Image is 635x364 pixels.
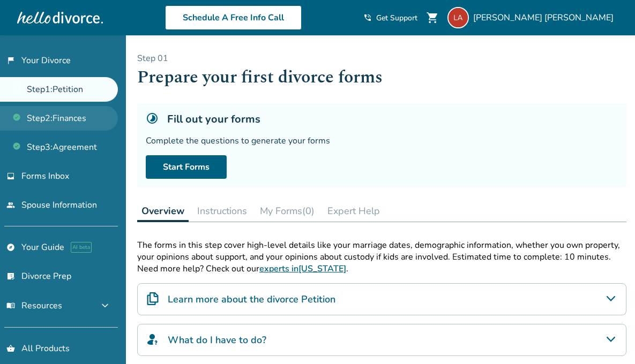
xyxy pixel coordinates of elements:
[146,292,159,305] img: Learn more about the divorce Petition
[165,5,302,30] a: Schedule A Free Info Call
[426,11,439,24] span: shopping_cart
[71,242,92,253] span: AI beta
[137,324,626,356] div: What do I have to do?
[137,263,626,275] p: Need more help? Check out our .
[21,170,69,182] span: Forms Inbox
[137,64,626,90] h1: Prepare your first divorce forms
[167,112,260,126] h5: Fill out your forms
[6,344,15,353] span: shopping_basket
[447,7,469,28] img: lorrialmaguer@gmail.com
[6,201,15,209] span: people
[259,263,346,275] a: experts in[US_STATE]
[137,200,189,222] button: Overview
[137,239,626,263] p: The forms in this step cover high-level details like your marriage dates, demographic information...
[363,13,417,23] a: phone_in_talkGet Support
[168,333,266,347] h4: What do I have to do?
[137,52,626,64] p: Step 0 1
[6,56,15,65] span: flag_2
[256,200,319,222] button: My Forms(0)
[168,292,335,306] h4: Learn more about the divorce Petition
[99,299,111,312] span: expand_more
[137,283,626,315] div: Learn more about the divorce Petition
[323,200,384,222] button: Expert Help
[193,200,251,222] button: Instructions
[6,272,15,280] span: list_alt_check
[6,301,15,310] span: menu_book
[376,13,417,23] span: Get Support
[581,313,635,364] iframe: Chat Widget
[146,135,618,147] div: Complete the questions to generate your forms
[146,333,159,346] img: What do I have to do?
[146,155,227,179] a: Start Forms
[473,12,618,24] span: [PERSON_NAME] [PERSON_NAME]
[6,300,62,312] span: Resources
[363,13,372,22] span: phone_in_talk
[6,172,15,180] span: inbox
[6,243,15,252] span: explore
